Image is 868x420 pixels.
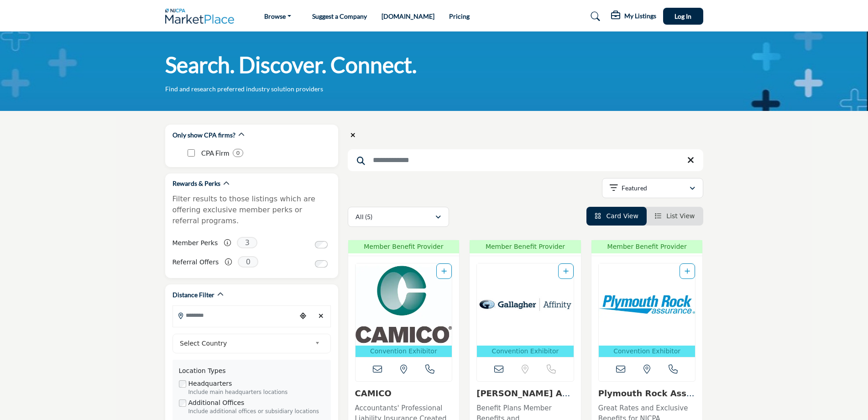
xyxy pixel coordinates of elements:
[237,237,257,248] span: 3
[201,148,229,158] p: CPA Firm: CPA Firm
[188,408,324,416] div: Include additional offices or subsidiary locations
[315,241,328,248] input: Switch to Member Perks
[599,263,695,346] img: Plymouth Rock Assurance
[598,388,695,408] a: Plymouth Rock Assura...
[582,9,606,24] a: Search
[663,8,703,25] button: Log In
[479,346,572,356] p: Convention Exhibitor
[173,235,218,251] label: Member Perks
[685,268,690,275] a: Add To List
[173,306,296,324] input: Search Location
[296,306,310,326] div: Choose your current location
[351,242,457,252] span: Member Benefit Provider
[173,179,220,188] h2: Rewards & Perks
[655,212,695,220] a: View List
[382,12,434,20] a: [DOMAIN_NAME]
[606,212,638,220] span: Card View
[173,194,331,226] p: Filter results to those listings which are offering exclusive member perks or referral programs.
[356,212,372,221] p: All (5)
[599,263,695,357] a: Open Listing in new tab
[586,207,647,226] li: Card View
[563,268,569,275] a: Add To List
[355,388,392,398] a: CAMICO
[165,9,239,24] img: Site Logo
[355,388,453,399] h3: CAMICO
[314,306,328,326] div: Clear search location
[449,12,470,20] a: Pricing
[179,366,324,376] div: Location Types
[188,379,232,388] label: Headquarters
[611,11,656,22] div: My Listings
[236,150,240,156] b: 0
[173,131,235,140] h2: Only show CPA firms?
[675,12,691,20] span: Log In
[348,149,703,171] input: Search Keyword
[594,242,700,252] span: Member Benefit Provider
[233,149,243,157] div: 0 Results For CPA Firm
[165,51,417,79] h1: Search. Discover. Connect.
[476,388,574,399] h3: Gallagher Affinity
[601,346,694,356] p: Convention Exhibitor
[647,207,703,226] li: List View
[258,10,298,23] a: Browse
[188,388,324,397] div: Include main headquarters locations
[666,212,695,220] span: List View
[357,346,450,356] p: Convention Exhibitor
[476,388,571,408] a: [PERSON_NAME] Affinity
[165,84,323,94] p: Find and research preferred industry solution providers
[312,12,367,20] a: Suggest a Company
[441,268,447,275] a: Add To List
[356,263,452,357] a: Open Listing in new tab
[188,149,195,157] input: CPA Firm checkbox
[350,132,356,138] i: Clear search location
[477,263,574,346] img: Gallagher Affinity
[180,338,311,349] span: Select Country
[348,207,449,227] button: All (5)
[598,388,696,399] h3: Plymouth Rock Assurance
[472,242,578,252] span: Member Benefit Provider
[595,212,638,220] a: View Card
[173,290,214,299] h2: Distance Filter
[315,260,328,268] input: Switch to Referral Offers
[173,254,219,270] label: Referral Offers
[624,12,656,20] h5: My Listings
[238,256,258,268] span: 0
[356,263,452,346] img: CAMICO
[188,398,245,408] label: Additional Offices
[477,263,574,357] a: Open Listing in new tab
[622,184,647,193] p: Featured
[602,178,703,198] button: Featured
